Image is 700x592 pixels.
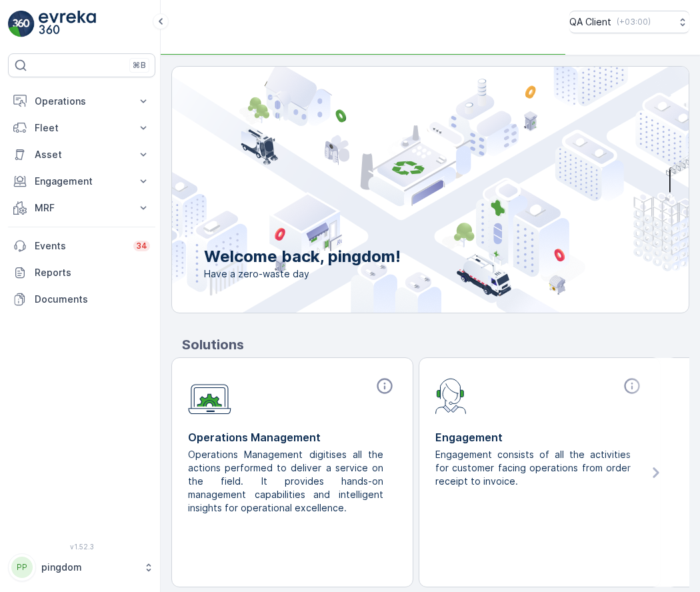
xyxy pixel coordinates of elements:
p: Fleet [35,121,129,135]
p: Solutions [182,335,689,355]
p: QA Client [569,15,611,29]
img: module-icon [435,377,467,414]
img: city illustration [112,67,689,313]
p: ⌘B [133,60,146,71]
p: Asset [35,148,129,161]
p: Events [35,239,125,253]
button: MRF [8,195,155,221]
p: MRF [35,201,129,215]
p: Operations Management [188,429,397,445]
p: Engagement [435,429,644,445]
a: Events34 [8,233,155,259]
p: Documents [35,293,150,306]
p: Operations [35,95,129,108]
button: Fleet [8,115,155,141]
span: Have a zero-waste day [204,267,401,281]
img: module-icon [188,377,231,415]
a: Reports [8,259,155,286]
button: Operations [8,88,155,115]
img: logo_light-DOdMpM7g.png [39,11,96,37]
p: ( +03:00 ) [617,17,651,27]
button: Asset [8,141,155,168]
p: 34 [136,241,147,251]
p: pingdom [41,561,137,574]
img: logo [8,11,35,37]
p: Reports [35,266,150,279]
p: Operations Management digitises all the actions performed to deliver a service on the field. It p... [188,448,386,515]
button: Engagement [8,168,155,195]
button: PPpingdom [8,553,155,581]
div: PP [11,557,33,578]
p: Welcome back, pingdom! [204,246,401,267]
p: Engagement consists of all the activities for customer facing operations from order receipt to in... [435,448,633,488]
button: QA Client(+03:00) [569,11,689,33]
a: Documents [8,286,155,313]
span: v 1.52.3 [8,543,155,551]
p: Engagement [35,175,129,188]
